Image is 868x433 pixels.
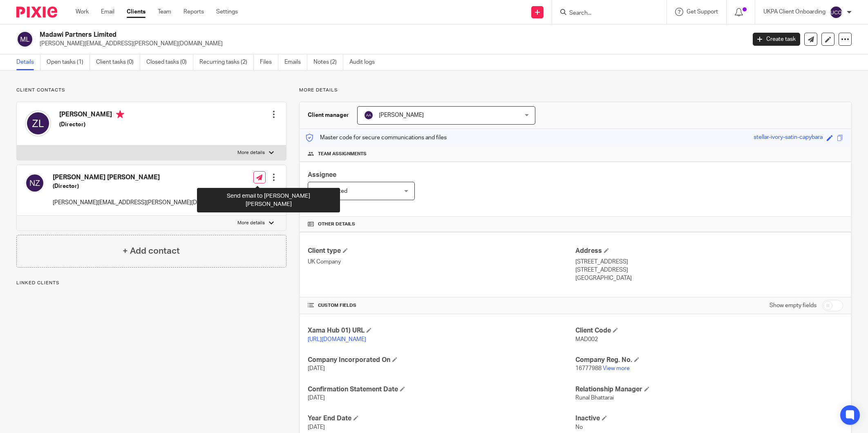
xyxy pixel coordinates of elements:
p: Master code for secure communications and files [306,134,447,142]
a: Emails [284,54,307,70]
p: [PERSON_NAME][EMAIL_ADDRESS][PERSON_NAME][DOMAIN_NAME] [53,199,236,207]
a: Reports [183,8,204,16]
a: Settings [216,8,238,16]
span: Other details [318,221,355,228]
a: Open tasks (1) [47,54,90,70]
p: UK Company [308,258,575,266]
h4: Confirmation Statement Date [308,385,575,394]
label: Show empty fields [770,301,817,310]
i: Primary [116,110,124,118]
h3: Client manager [308,111,349,119]
h2: Madawi Partners Limited [40,31,600,39]
span: [DATE] [308,395,325,401]
h4: Client Code [575,326,843,335]
h4: CUSTOM FIELDS [308,302,575,309]
img: svg%3E [364,110,374,120]
input: Search [568,10,642,17]
h4: Client type [308,247,575,255]
h5: (Director) [59,121,124,129]
h4: Company Incorporated On [308,356,575,364]
p: More details [299,87,852,94]
h4: Year End Date [308,414,575,423]
span: [DATE] [308,366,325,371]
a: Closed tasks (0) [146,54,193,70]
p: [PERSON_NAME][EMAIL_ADDRESS][PERSON_NAME][DOMAIN_NAME] [40,40,740,48]
img: Pixie [16,7,57,18]
span: 16777988 [575,366,602,371]
span: Team assignments [318,151,367,157]
p: Linked clients [16,280,286,286]
img: svg%3E [25,173,45,193]
p: Client contacts [16,87,286,94]
a: Client tasks (0) [96,54,140,70]
img: svg%3E [25,110,51,136]
a: Email [101,8,114,16]
span: Not selected [314,188,347,194]
h4: Relationship Manager [575,385,843,394]
p: [GEOGRAPHIC_DATA] [575,274,843,282]
h4: [PERSON_NAME] [PERSON_NAME] [53,173,236,182]
a: Clients [127,8,145,16]
span: Get Support [687,9,718,15]
a: Work [76,8,89,16]
span: No [575,424,583,430]
h4: [PERSON_NAME] [59,110,124,121]
a: Notes (2) [313,54,343,70]
span: [PERSON_NAME] [379,112,424,118]
a: Audit logs [349,54,381,70]
h5: (Director) [53,182,236,190]
h4: Xama Hub 01) URL [308,326,575,335]
a: Team [158,8,171,16]
img: svg%3E [830,6,843,19]
a: Files [260,54,278,70]
a: [URL][DOMAIN_NAME] [308,337,366,342]
span: Runal Bhattarai [575,395,614,401]
h4: Address [575,247,843,255]
div: stellar-ivory-satin-capybara [754,133,823,143]
h4: Company Reg. No. [575,356,843,364]
h4: Inactive [575,414,843,423]
span: MAD002 [575,337,598,342]
span: [DATE] [308,424,325,430]
span: Assignee [308,172,336,178]
p: UKPA Client Onboarding [763,8,825,16]
a: Create task [753,33,800,46]
p: More details [237,220,265,226]
a: Details [16,54,40,70]
h4: + Add contact [123,245,180,257]
p: More details [237,150,265,156]
img: svg%3E [16,31,34,48]
p: [STREET_ADDRESS] [575,258,843,266]
p: [STREET_ADDRESS] [575,266,843,274]
a: Recurring tasks (2) [199,54,254,70]
a: View more [603,366,630,371]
